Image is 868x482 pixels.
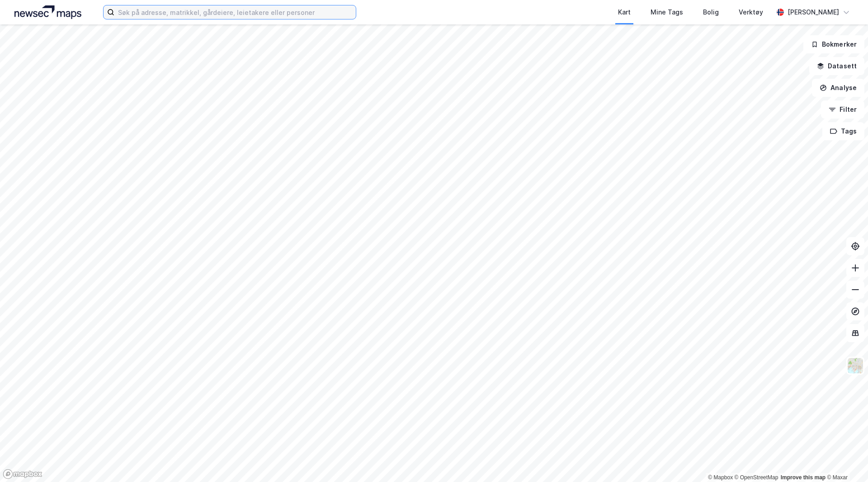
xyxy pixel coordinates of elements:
a: Improve this map [781,474,826,481]
button: Tags [822,122,864,140]
a: Mapbox [708,474,733,481]
img: Z [847,357,864,374]
a: Mapbox homepage [3,469,42,479]
div: Bolig [703,7,719,18]
div: [PERSON_NAME] [788,7,839,18]
div: Mine Tags [651,7,683,18]
iframe: Chat Widget [823,439,868,482]
div: Kontrollprogram for chat [823,439,868,482]
a: OpenStreetMap [735,474,778,481]
button: Filter [821,100,864,119]
div: Verktøy [739,7,763,18]
div: Kart [618,7,631,18]
input: Søk på adresse, matrikkel, gårdeiere, leietakere eller personer [114,5,356,19]
button: Datasett [809,57,864,75]
button: Analyse [812,79,864,97]
button: Bokmerker [803,35,864,53]
img: logo.a4113a55bc3d86da70a041830d287a7e.svg [14,5,81,19]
